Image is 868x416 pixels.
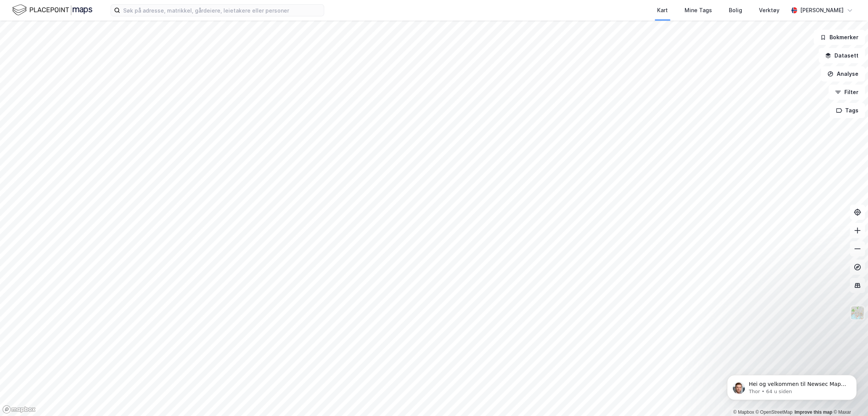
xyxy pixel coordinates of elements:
[759,6,780,15] div: Verktøy
[813,30,865,45] button: Bokmerker
[829,103,865,118] button: Tags
[120,5,324,16] input: Søk på adresse, matrikkel, gårdeiere, leietakere eller personer
[800,6,844,15] div: [PERSON_NAME]
[12,3,92,17] img: logo.f888ab2527a4732fd821a326f86c7f29.svg
[2,405,36,414] a: Mapbox homepage
[818,48,865,63] button: Datasett
[794,410,832,415] a: Improve this map
[755,410,792,415] a: OpenStreetMap
[828,85,865,100] button: Filter
[850,306,865,320] img: Z
[729,6,742,15] div: Bolig
[715,359,868,412] iframe: Intercom notifications melding
[685,6,712,15] div: Mine Tags
[733,410,754,415] a: Mapbox
[821,66,865,82] button: Analyse
[657,6,668,15] div: Kart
